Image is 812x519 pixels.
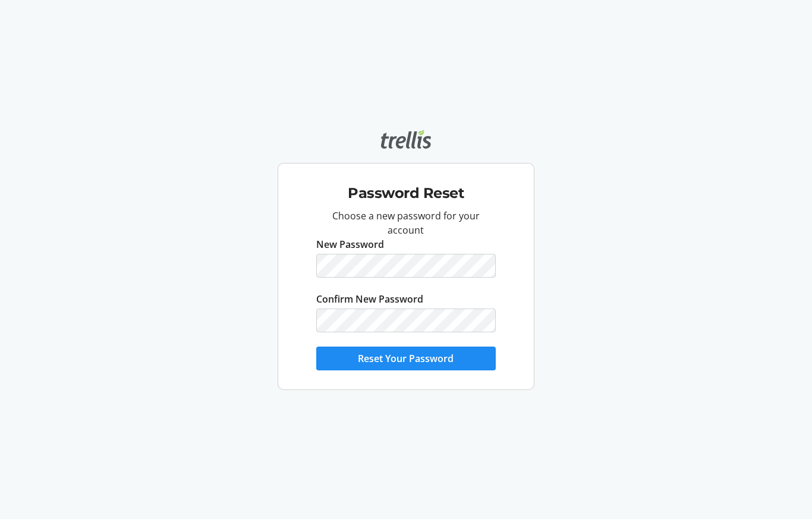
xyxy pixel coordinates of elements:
[288,168,524,209] div: Password Reset
[316,237,384,251] label: New Password
[381,130,431,149] img: Trellis logo
[358,351,454,366] span: Reset Your Password
[316,292,423,306] label: Confirm New Password
[316,347,495,370] button: Reset Your Password
[316,209,495,237] p: Choose a new password for your account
